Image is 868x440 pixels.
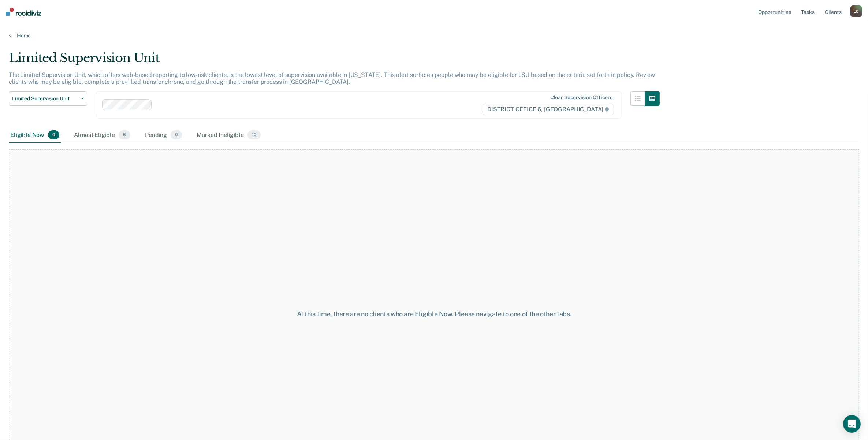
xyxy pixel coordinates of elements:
[9,127,61,143] div: Eligible Now0
[12,96,78,102] span: Limited Supervision Unit
[119,130,130,140] span: 6
[9,71,655,85] p: The Limited Supervision Unit, which offers web-based reporting to low-risk clients, is the lowest...
[6,8,41,16] img: Recidiviz
[72,127,132,143] div: Almost Eligible6
[9,51,660,71] div: Limited Supervision Unit
[195,127,262,143] div: Marked Ineligible10
[9,32,859,39] a: Home
[9,91,87,106] button: Limited Supervision Unit
[144,127,183,143] div: Pending0
[48,130,59,140] span: 0
[550,94,612,101] div: Clear supervision officers
[483,104,614,115] span: DISTRICT OFFICE 6, [GEOGRAPHIC_DATA]
[843,415,861,433] div: Open Intercom Messenger
[247,130,261,140] span: 10
[850,5,862,17] div: L C
[850,5,862,17] button: LC
[171,130,182,140] span: 0
[221,310,647,318] div: At this time, there are no clients who are Eligible Now. Please navigate to one of the other tabs.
